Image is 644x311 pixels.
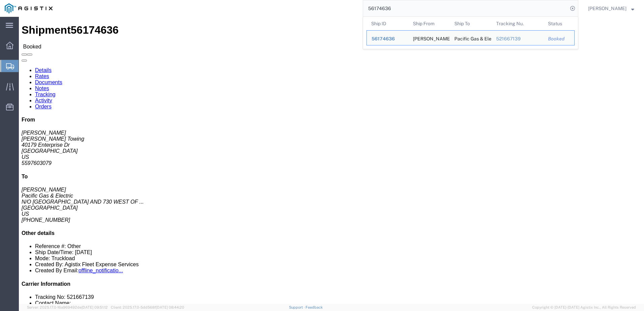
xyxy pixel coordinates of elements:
[372,36,395,41] span: 56174636
[372,35,404,42] div: 56174636
[289,305,306,309] a: Support
[19,17,644,304] iframe: FS Legacy Container
[156,305,184,309] span: [DATE] 08:44:20
[532,305,636,310] span: Copyright © [DATE]-[DATE] Agistix Inc., All Rights Reserved
[305,305,323,309] a: Feedback
[363,0,568,16] input: Search for shipment number, reference number
[588,5,626,12] span: Deni Smith
[82,305,108,309] span: [DATE] 09:51:12
[454,31,487,45] div: Pacific Gas & Electric
[366,17,578,49] table: Search Results
[548,35,570,42] div: Booked
[543,17,575,30] th: Status
[413,31,445,45] div: Eppler Towing
[408,17,450,30] th: Ship From
[450,17,491,30] th: Ship To
[588,4,635,12] button: [PERSON_NAME]
[366,17,408,30] th: Ship ID
[5,3,53,13] img: logo
[27,305,108,309] span: Server: 2025.17.0-16a969492de
[111,305,184,309] span: Client: 2025.17.0-5dd568f
[491,17,544,30] th: Tracking Nu.
[496,35,539,42] div: 521667139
